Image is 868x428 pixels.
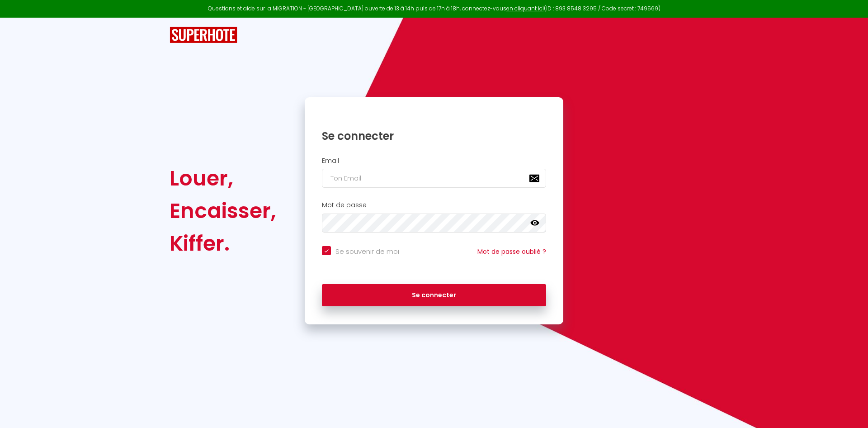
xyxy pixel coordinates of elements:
div: Louer, [170,162,276,195]
a: en cliquant ici [506,5,544,12]
h2: Mot de passe [322,201,546,209]
img: SuperHote logo [170,27,237,43]
div: Kiffer. [170,227,276,260]
div: Encaisser, [170,195,276,227]
a: Mot de passe oublié ? [477,247,546,256]
input: Ton Email [322,169,546,188]
button: Se connecter [322,284,546,307]
h2: Email [322,157,546,165]
h1: Se connecter [322,129,546,143]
